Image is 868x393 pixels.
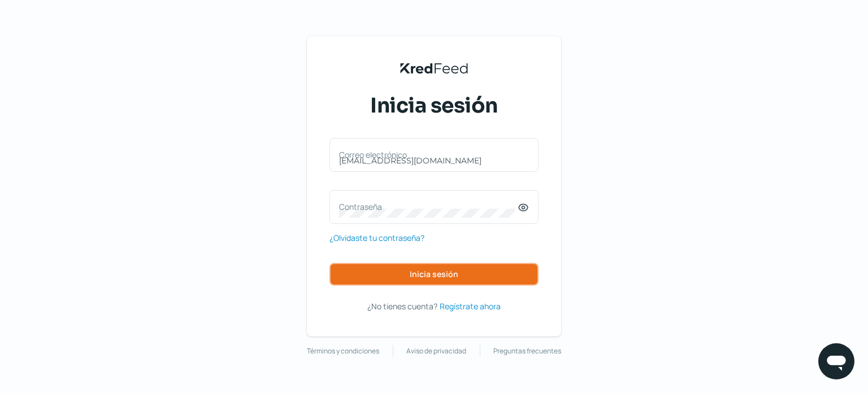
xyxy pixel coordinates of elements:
[406,345,466,357] a: Aviso de privacidad
[307,345,379,357] a: Términos y condiciones
[825,350,848,373] img: chatIcon
[440,299,501,313] a: Regístrate ahora
[339,149,518,160] label: Correo electrónico
[329,263,539,286] button: Inicia sesión
[367,301,437,312] span: ¿No tienes cuenta?
[410,270,458,278] span: Inicia sesión
[339,201,518,212] label: Contraseña
[493,345,561,357] a: Preguntas frecuentes
[329,231,424,245] a: ¿Olvidaste tu contraseña?
[370,92,498,120] span: Inicia sesión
